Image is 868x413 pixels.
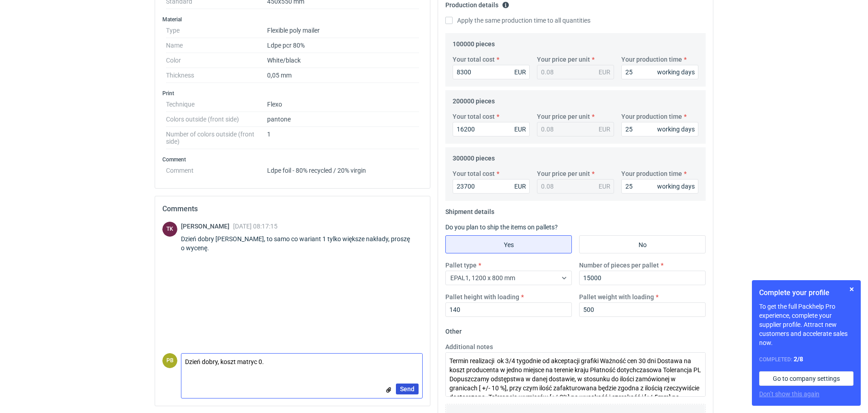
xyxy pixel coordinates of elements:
[450,274,515,282] span: EPAL1, 1200 x 800 mm
[599,182,610,191] div: EUR
[537,112,590,121] label: Your price per unit
[445,342,493,351] label: Additional notes
[445,324,462,335] legend: Other
[181,223,233,230] span: [PERSON_NAME]
[162,222,177,237] div: Tomasz Kubiak
[514,182,526,191] div: EUR
[267,23,419,38] dd: Flexible poly mailer
[267,127,419,149] dd: 1
[579,235,706,253] label: No
[445,204,494,215] legend: Shipment details
[599,68,610,77] div: EUR
[621,122,698,136] input: 0
[445,16,590,25] label: Apply the same production time to all quantities
[759,287,853,298] h1: Complete your profile
[621,112,682,121] label: Your production time
[162,353,177,368] figcaption: PB
[267,163,419,174] dd: Ldpe foil - 80% recycled / 20% virgin
[445,302,572,317] input: 0
[514,68,526,77] div: EUR
[162,16,423,23] h3: Material
[453,151,495,162] legend: 300000 pieces
[537,169,590,178] label: Your price per unit
[267,38,419,53] dd: Ldpe pcr 80%
[445,235,572,253] label: Yes
[166,68,267,83] dt: Thickness
[267,97,419,112] dd: Flexo
[759,302,853,347] p: To get the full Packhelp Pro experience, complete your supplier profile. Attract new customers an...
[453,37,495,48] legend: 100000 pieces
[759,355,853,364] div: Completed:
[162,204,423,214] h2: Comments
[162,353,177,368] div: Piotr Bożek
[166,53,267,68] dt: Color
[166,127,267,149] dt: Number of colors outside (front side)
[162,222,177,237] figcaption: TK
[621,169,682,178] label: Your production time
[621,55,682,64] label: Your production time
[759,371,853,386] a: Go to company settings
[846,284,857,295] button: Skip for now
[621,65,698,79] input: 0
[162,156,423,163] h3: Comment
[453,169,495,178] label: Your total cost
[621,179,698,194] input: 0
[162,90,423,97] h3: Print
[166,112,267,127] dt: Colors outside (front side)
[579,302,706,317] input: 0
[759,389,819,398] button: Don’t show this again
[657,68,695,77] div: working days
[166,97,267,112] dt: Technique
[445,292,519,301] label: Pallet height with loading
[514,125,526,134] div: EUR
[579,261,659,270] label: Number of pieces per pallet
[657,182,695,191] div: working days
[267,112,419,127] dd: pantone
[400,386,414,392] span: Send
[233,223,278,230] span: [DATE] 08:17:15
[657,125,695,134] div: working days
[453,65,530,79] input: 0
[181,234,423,253] div: Dzień dobry [PERSON_NAME], to samo co wariant 1 tylko większe nakłady, proszę o wycenę.
[537,55,590,64] label: Your price per unit
[453,55,495,64] label: Your total cost
[453,94,495,105] legend: 200000 pieces
[166,163,267,174] dt: Comment
[267,53,419,68] dd: White/black
[267,68,419,83] dd: 0,05 mm
[445,224,558,231] label: Do you plan to ship the items on pallets?
[794,355,803,363] strong: 2 / 8
[453,179,530,194] input: 0
[579,271,706,285] input: 0
[396,384,419,394] button: Send
[445,352,706,397] textarea: Termin realizacji ok 3/4 tygodnie od akceptacji grafiki Ważność cen 30 dni Dostawa na koszt produ...
[579,292,654,301] label: Pallet weight with loading
[599,125,610,134] div: EUR
[181,354,422,373] textarea: Dzień dobry, koszt matryc 0.
[453,122,530,136] input: 0
[445,261,477,270] label: Pallet type
[166,38,267,53] dt: Name
[453,112,495,121] label: Your total cost
[166,23,267,38] dt: Type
